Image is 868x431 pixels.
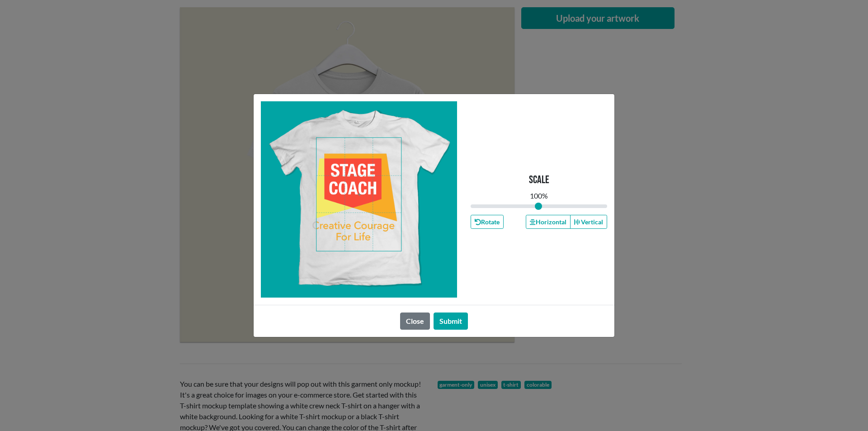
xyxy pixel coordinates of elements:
[526,215,570,229] button: Horizontal
[570,215,607,229] button: Vertical
[530,190,548,201] div: 100 %
[471,215,504,229] button: Rotate
[434,313,468,330] button: Submit
[400,313,430,330] button: Close
[529,174,549,187] p: Scale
